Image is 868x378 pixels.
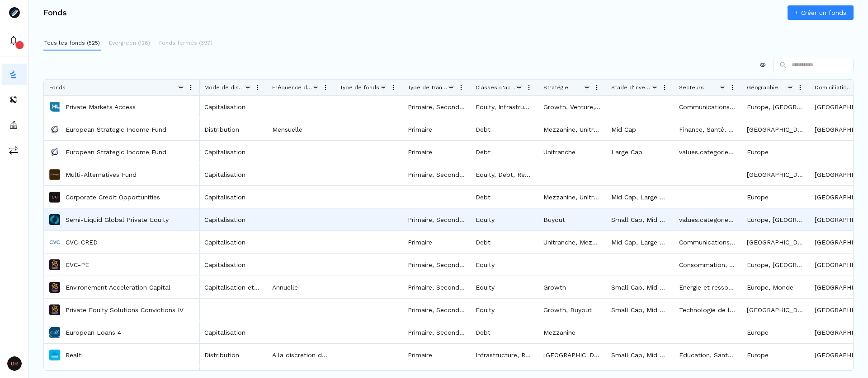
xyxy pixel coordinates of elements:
div: Debt [470,186,538,208]
button: Tous les fonds (525) [43,36,101,51]
span: Type de transactions [408,84,448,91]
div: Small Cap, Mid Cap [606,276,674,298]
img: Private Equity Solutions Convictions IV [49,304,60,315]
div: Annuelle [267,276,335,298]
div: Debt [470,321,538,343]
img: commissions [9,146,18,155]
img: Semi-Liquid Global Private Equity [49,214,60,225]
div: Finance, Santé, Technologie de l'information, Services, Communications [674,118,741,140]
div: Europe [741,321,809,343]
button: funds [2,64,27,85]
div: Distribution [199,118,267,140]
div: A la discretion des gérants [267,344,335,366]
div: Equity [470,208,538,230]
div: Europe [741,344,809,366]
a: European Loans 4 [66,328,121,337]
div: [GEOGRAPHIC_DATA], [GEOGRAPHIC_DATA], [GEOGRAPHIC_DATA] [741,299,809,321]
img: European Strategic Income Fund [49,124,60,135]
div: Europe, Monde [741,276,809,298]
div: Mensuelle [267,118,335,140]
span: Classes d'actifs [476,84,515,91]
div: Capitalisation [199,163,267,185]
p: CC [52,195,58,199]
a: Private Equity Solutions Convictions IV [66,305,184,314]
div: Europe, [GEOGRAPHIC_DATA] [741,254,809,276]
div: Equity, Infrastructure [470,96,538,118]
a: Environement Acceleration Capital [66,283,170,292]
a: CVC-PE [66,260,89,269]
div: Consommation, Finance, Santé, Technologie de l'information, Services, Construction et ingénierie [674,254,741,276]
div: [GEOGRAPHIC_DATA], Greenfield, Value Add, Opportunistic [538,344,606,366]
div: Large Cap [606,141,674,163]
div: Primaire, Secondaire, Co-Investissement [402,321,470,343]
div: [GEOGRAPHIC_DATA], [GEOGRAPHIC_DATA] [741,118,809,140]
button: distributors [2,89,27,111]
p: 1 [19,41,21,49]
button: commissions [2,139,27,161]
div: values.categories./business-services, values.categories./financials, values.categories./informati... [674,141,741,163]
span: Fonds [49,84,66,91]
div: Capitalisation [199,254,267,276]
div: Capitalisation [199,321,267,343]
div: Mezzanine, Unitranche [538,186,606,208]
img: distributors [9,95,18,104]
div: Growth, Venture, Buyout [538,96,606,118]
div: Europe, [GEOGRAPHIC_DATA] [741,208,809,230]
div: Primaire, Secondaire, Co-Investissement [402,208,470,230]
span: Mode de distribution des revenus [204,84,244,91]
div: Primaire, Secondaire [402,163,470,185]
img: CVC-CRED [49,237,60,248]
span: Secteurs [679,84,704,91]
div: Growth [538,276,606,298]
div: Growth, Buyout [538,299,606,321]
span: Géographie [747,84,778,91]
div: Communications, Finance, Santé, Technologie de l'information, Services [674,231,741,253]
div: Buyout [538,208,606,230]
div: Equity [470,254,538,276]
button: asset-managers [2,114,27,136]
img: European Strategic Income Fund [49,147,60,157]
div: Distribution [199,344,267,366]
a: Multi-Alternatives Fund [66,170,137,179]
span: Fréquence de distribution [272,84,312,91]
div: values.categories.Consumer Discretionary, Santé, Industrie, Technologie de l'information [674,208,741,230]
div: Primaire, Secondaire, Co-Investissement [402,299,470,321]
img: Environement Acceleration Capital [49,282,60,293]
div: Small Cap, Mid Cap [606,299,674,321]
span: Stratégie [543,84,568,91]
div: Capitalisation [199,186,267,208]
a: CVC-CRED [66,238,98,247]
a: Private Markets Access [66,102,136,111]
a: + Créer un fonds [788,5,854,20]
a: European Strategic Income Fund [66,125,166,134]
button: Evergreen (128) [108,36,151,51]
div: Unitranche [538,141,606,163]
div: Capitalisation [199,231,267,253]
h3: Fonds [43,9,67,17]
span: Domiciliation du fonds [815,84,854,91]
div: Small Cap, Mid Cap [606,208,674,230]
a: European Strategic Income Fund [66,148,166,157]
div: Primaire [402,118,470,140]
div: Mid Cap, Large Cap [606,186,674,208]
div: [GEOGRAPHIC_DATA], [GEOGRAPHIC_DATA], [GEOGRAPHIC_DATA] [741,163,809,185]
a: Semi-Liquid Global Private Equity [66,215,169,224]
div: Equity [470,276,538,298]
div: Capitalisation [199,96,267,118]
a: Realti [66,350,83,360]
div: Mezzanine, Unitranche [538,118,606,140]
div: Equity, Debt, Real Estate, Infrastructure [470,163,538,185]
p: Tous les fonds (525) [44,39,100,47]
img: funds [9,70,18,79]
div: Primaire [402,231,470,253]
div: Primaire, Secondaire, Co-Investissement [402,96,470,118]
span: DR [7,356,22,371]
span: Stade d'investissement [611,84,651,91]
